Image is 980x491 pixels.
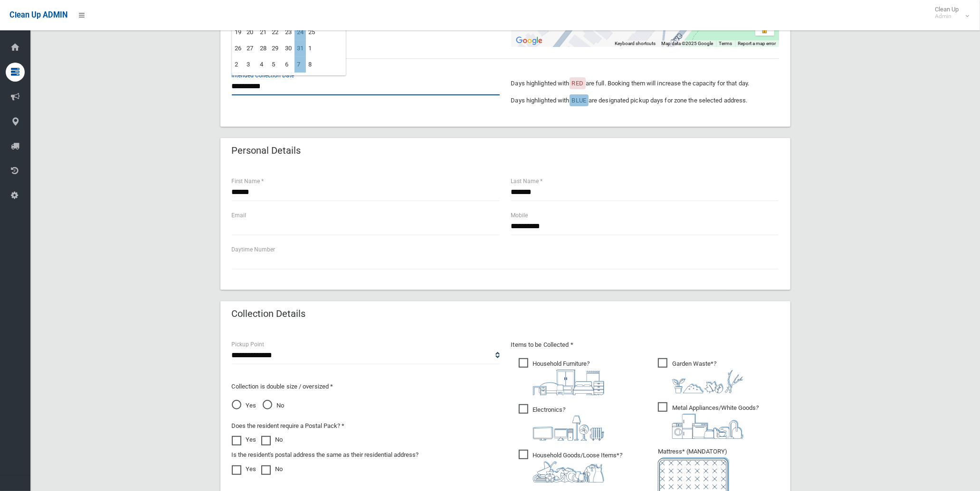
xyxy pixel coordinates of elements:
td: 22 [269,24,283,40]
small: Admin [935,13,959,20]
span: Clean Up [930,6,968,20]
label: No [261,434,283,445]
a: Report a map error [738,41,776,46]
a: Open this area in Google Maps (opens a new window) [514,35,545,47]
i: ? [672,404,759,439]
a: Terms (opens in new tab) [719,41,733,46]
i: ? [533,406,604,441]
td: 6 [283,56,295,73]
td: 5 [269,56,283,73]
td: 2 [232,56,244,73]
img: aa9efdbe659d29b613fca23ba79d85cb.png [533,370,604,395]
p: Items to be Collected * [511,339,779,351]
span: Household Goods/Loose Items* [519,450,623,482]
header: Collection Details [220,305,317,323]
td: 8 [306,56,318,73]
span: BLUE [572,97,586,104]
label: Yes [232,434,257,445]
i: ? [533,452,623,482]
p: Days highlighted with are full. Booking them will increase the capacity for that day. [511,78,779,89]
img: 394712a680b73dbc3d2a6a3a7ffe5a07.png [533,416,604,441]
span: Electronics [519,404,604,441]
span: No [263,400,285,411]
label: Does the resident require a Postal Pack? * [232,420,345,432]
td: 27 [244,40,257,56]
p: Collection is double size / oversized * [232,381,500,392]
td: 20 [244,24,257,40]
span: Metal Appliances/White Goods [658,402,759,439]
td: 1 [306,40,318,56]
button: Keyboard shortcuts [615,40,656,47]
td: 28 [257,40,269,56]
span: Household Furniture [519,358,604,395]
label: Yes [232,463,257,475]
img: b13cc3517677393f34c0a387616ef184.png [533,461,604,482]
td: 19 [232,24,244,40]
td: 29 [269,40,283,56]
span: Map data ©2025 Google [662,41,714,46]
td: 31 [295,40,306,56]
p: Days highlighted with are designated pickup days for zone the selected address. [511,95,779,106]
td: 4 [257,56,269,73]
label: Is the resident's postal address the same as their residential address? [232,449,419,461]
span: RED [572,80,583,87]
td: 30 [283,40,295,56]
td: 7 [295,56,306,73]
header: Personal Details [220,141,313,160]
img: 4fd8a5c772b2c999c83690221e5242e0.png [672,370,743,393]
td: 3 [244,56,257,73]
span: Yes [232,400,257,411]
i: ? [672,360,743,393]
label: No [261,463,283,475]
i: ? [533,360,604,395]
td: 24 [295,24,306,40]
td: 25 [306,24,318,40]
td: 23 [283,24,295,40]
td: 21 [257,24,269,40]
td: 26 [232,40,244,56]
img: Google [514,35,545,47]
span: Clean Up ADMIN [10,10,67,19]
span: Garden Waste* [658,358,743,393]
img: 36c1b0289cb1767239cdd3de9e694f19.png [672,414,743,439]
